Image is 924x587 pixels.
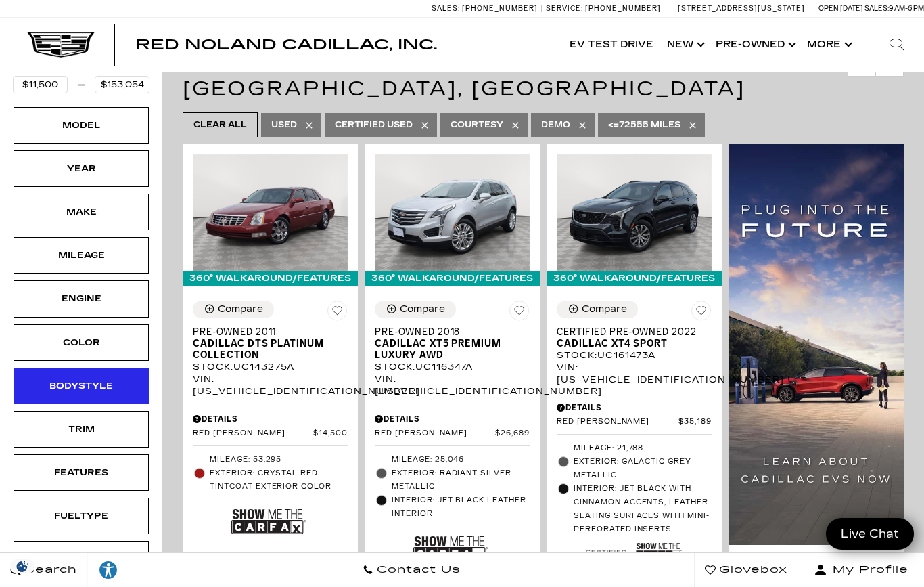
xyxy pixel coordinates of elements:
span: $26,689 [495,429,530,439]
span: [PHONE_NUMBER] [462,4,538,13]
div: VIN: [US_VEHICLE_IDENTIFICATION_NUMBER] [193,373,348,397]
section: Click to Open Cookie Consent Modal [7,559,38,573]
a: Service: [PHONE_NUMBER] [541,5,664,12]
a: Certified Pre-Owned 2022Cadillac XT4 Sport [557,326,712,349]
button: More [800,18,856,72]
span: Exterior: Crystal Red Tintcoat Exterior Color [210,466,348,494]
span: <=72555 miles [608,116,680,133]
img: Show Me the CARFAX Badge [231,497,306,546]
span: Exterior: Radiant Silver Metallic [392,466,530,494]
div: Mileage [47,248,115,263]
li: Mileage: 53,295 [193,453,348,466]
img: Show Me the CARFAX 1-Owner Badge [636,540,682,570]
button: Compare Vehicle [375,301,456,318]
span: $35,189 [678,417,712,427]
div: Compare [400,303,445,316]
div: Make [47,204,115,219]
span: Cadillac XT5 Premium Luxury AWD [375,338,519,361]
div: MakeMake [14,194,149,230]
div: Model [47,118,115,133]
span: Used [271,116,297,133]
input: Minimum [13,76,68,93]
span: Sales: [432,4,460,13]
div: EngineEngine [14,280,149,317]
span: Interior: Jet Black with Cinnamon accents, Leather seating surfaces with mini-perforated inserts [574,482,712,536]
div: Stock : UC143275A [193,361,348,373]
span: [PHONE_NUMBER] [585,4,661,13]
div: ColorColor [14,324,149,361]
span: Exterior: Galactic Grey Metallic [574,455,712,482]
a: Red [PERSON_NAME] $35,189 [557,417,712,427]
div: Explore your accessibility options [88,560,129,580]
span: Red [PERSON_NAME] [375,429,495,439]
span: Demo [541,116,570,133]
a: Red [PERSON_NAME] $26,689 [375,429,530,439]
div: YearYear [14,150,149,187]
div: Color [47,335,115,350]
div: BodystyleBodystyle [14,368,149,404]
span: Cadillac XT4 Sport [557,338,701,349]
span: Service: [546,4,583,13]
div: Compare [582,303,627,316]
button: Save Vehicle [327,301,348,326]
div: FeaturesFeatures [14,454,149,491]
span: Search [21,561,77,580]
a: Pre-Owned 2011Cadillac DTS Platinum Collection [193,326,348,361]
a: Glovebox [694,553,798,587]
div: Compare [218,303,263,316]
span: Pre-Owned 2018 [375,326,519,338]
input: Maximum [95,76,149,93]
span: Red [PERSON_NAME] [193,429,313,439]
div: VIN: [US_VEHICLE_IDENTIFICATION_NUMBER] [375,373,530,397]
div: TransmissionTransmission [14,541,149,578]
div: Bodystyle [47,378,115,393]
div: MileageMileage [14,237,149,274]
div: Search [870,18,924,72]
div: Engine [47,291,115,306]
span: Open [DATE] [818,4,863,13]
span: My Profile [827,561,908,580]
button: Save Vehicle [691,301,712,326]
span: Cadillac DTS Platinum Collection [193,338,338,361]
li: Mileage: 21,788 [557,441,712,455]
img: 2018 Cadillac XT5 Premium Luxury AWD [375,154,530,271]
div: ModelModel [14,107,149,144]
img: Cadillac Dark Logo with Cadillac White Text [27,32,95,58]
span: Red [PERSON_NAME] [557,417,678,427]
div: TrimTrim [14,411,149,448]
a: Contact Us [352,553,471,587]
span: Contact Us [373,561,461,580]
span: Certified Used [335,116,413,133]
span: 9 AM-6 PM [889,4,924,13]
div: Features [47,465,115,480]
span: Red Noland Cadillac, Inc. [135,37,437,53]
a: Sales: [PHONE_NUMBER] [432,5,541,12]
div: 360° WalkAround/Features [365,271,540,286]
img: Cadillac Certified Used Vehicle [583,544,629,566]
div: Pricing Details - Pre-Owned 2018 Cadillac XT5 Premium Luxury AWD [375,413,530,425]
a: Explore your accessibility options [88,553,129,587]
a: Red Noland Cadillac, Inc. [135,38,437,51]
span: Live Chat [834,526,906,542]
a: Pre-Owned [709,18,800,72]
div: Stock : UC161473A [557,349,712,362]
button: Compare Vehicle [193,301,274,318]
img: 2011 Cadillac DTS Platinum Collection [193,154,348,271]
a: Red [PERSON_NAME] $14,500 [193,429,348,439]
button: Compare Vehicle [557,301,638,318]
button: Open user profile menu [798,553,924,587]
button: Save Vehicle [509,301,530,326]
div: Price [13,52,149,93]
a: EV Test Drive [563,18,660,72]
div: 360° WalkAround/Features [547,271,722,286]
div: 360° WalkAround/Features [183,271,358,286]
div: Year [47,161,115,176]
a: New [660,18,709,72]
img: Show Me the CARFAX Badge [413,524,488,573]
div: FueltypeFueltype [14,498,149,534]
img: 2022 Cadillac XT4 Sport [557,154,712,271]
span: Sales: [864,4,889,13]
span: Clear All [193,116,247,133]
div: Trim [47,422,115,437]
li: Mileage: 25,046 [375,453,530,466]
